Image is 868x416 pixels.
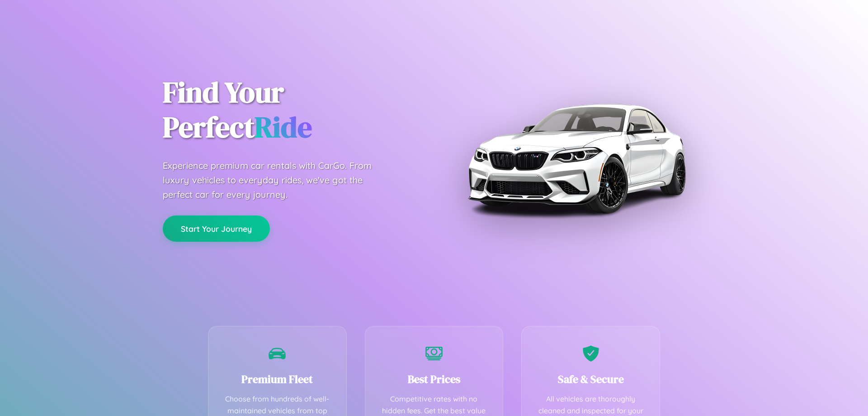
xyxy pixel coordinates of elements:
[163,158,389,202] p: Experience premium car rentals with CarGo. From luxury vehicles to everyday rides, we've got the ...
[255,107,312,147] span: Ride
[535,372,646,387] h3: Safe & Secure
[379,372,490,387] h3: Best Prices
[463,45,689,272] img: Premium BMW car rental vehicle
[163,215,270,242] button: Start Your Journey
[163,75,420,145] h1: Find Your Perfect
[222,372,333,387] h3: Premium Fleet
